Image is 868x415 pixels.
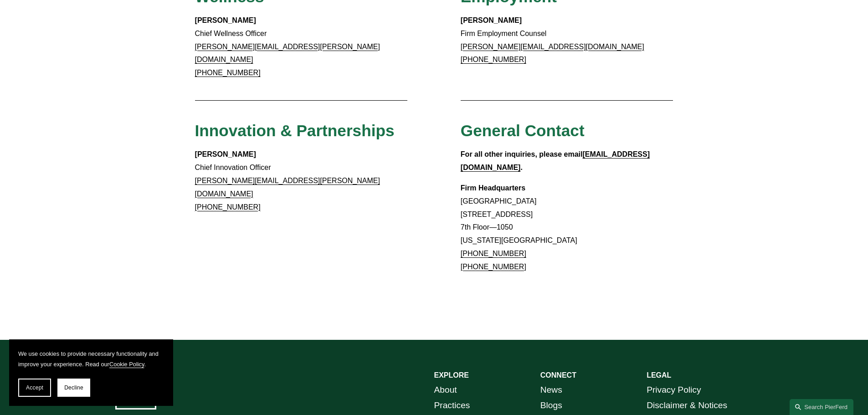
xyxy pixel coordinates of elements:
a: Privacy Policy [647,382,701,398]
a: [PHONE_NUMBER] [461,263,526,271]
p: [GEOGRAPHIC_DATA] [STREET_ADDRESS] 7th Floor—1050 [US_STATE][GEOGRAPHIC_DATA] [461,182,673,274]
strong: [PERSON_NAME] [461,16,522,24]
a: [PHONE_NUMBER] [195,203,261,211]
a: [PERSON_NAME][EMAIL_ADDRESS][DOMAIN_NAME] [461,43,644,51]
p: Chief Innovation Officer [195,148,408,214]
a: [PERSON_NAME][EMAIL_ADDRESS][PERSON_NAME][DOMAIN_NAME] [195,43,380,64]
span: Innovation & Partnerships [195,122,395,139]
a: [PHONE_NUMBER] [461,250,526,257]
a: [PERSON_NAME][EMAIL_ADDRESS][PERSON_NAME][DOMAIN_NAME] [195,177,380,198]
strong: . [520,164,522,171]
a: Disclaimer & Notices [647,398,727,414]
strong: CONNECT [540,371,576,379]
strong: EXPLORE [434,371,469,379]
strong: [PERSON_NAME] [195,150,256,158]
a: [PHONE_NUMBER] [195,69,261,77]
section: Cookie banner [9,339,173,406]
a: About [434,382,457,398]
a: [PHONE_NUMBER] [461,56,526,63]
button: Decline [57,379,90,397]
a: Practices [434,398,470,414]
button: Accept [18,379,51,397]
a: News [540,382,562,398]
a: Search this site [790,399,853,415]
strong: LEGAL [647,371,671,379]
span: Accept [26,384,43,391]
strong: [PERSON_NAME] [195,16,256,24]
p: Chief Wellness Officer [195,14,408,80]
a: Cookie Policy [109,361,144,368]
p: Firm Employment Counsel [461,14,673,67]
p: We use cookies to provide necessary functionality and improve your experience. Read our . [18,348,164,369]
span: Decline [64,384,83,391]
strong: For all other inquiries, please email [461,150,583,158]
span: General Contact [461,122,585,139]
a: Blogs [540,398,562,414]
strong: Firm Headquarters [461,184,525,192]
